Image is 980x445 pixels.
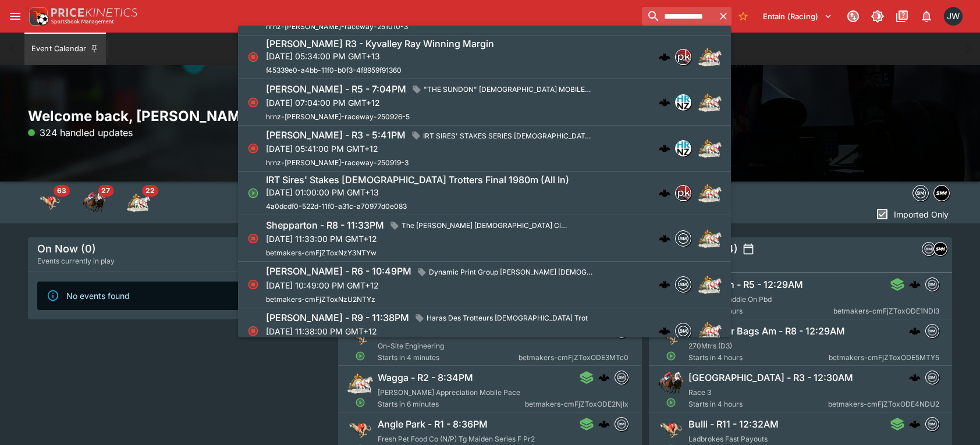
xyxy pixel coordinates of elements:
[38,191,62,214] div: Greyhound Racing
[676,323,691,339] img: betmakers.png
[38,191,62,214] img: greyhound_racing
[659,325,670,337] div: cerberus
[894,208,949,220] p: Imported Only
[378,418,488,430] h6: Angle Park - R1 - 8:36PM
[698,227,722,250] img: harness_racing.png
[925,277,939,291] div: betmakers
[378,388,520,397] span: [PERSON_NAME] Appreciation Mobile Pace
[688,352,829,364] span: Starts in 4 hours
[247,97,259,108] svg: Closed
[676,277,691,292] img: betmakers.png
[658,324,684,350] img: greyhound_racing.png
[688,325,845,337] h6: Towcester Bags Am - R8 - 12:29AM
[266,66,402,74] span: f45339e0-a4bb-11f0-b0f3-4f8959f91360
[688,295,772,304] span: Get Your Quaddie On Pbd
[378,372,473,384] h6: Wagga - R2 - 8:34PM
[659,233,670,244] div: cerberus
[659,325,670,337] img: logo-cerberus.svg
[5,6,26,27] button: open drawer
[908,279,920,290] img: logo-cerberus.svg
[266,248,377,257] span: betmakers-cmFjZToxNzY3NTYw
[698,137,722,160] img: harness_racing.png
[266,97,596,109] p: [DATE] 07:04:00 PM GMT+12
[913,186,928,201] img: betmakers.png
[676,186,691,201] img: pricekinetics.png
[675,49,691,65] div: pricekinetics
[24,33,106,65] button: Event Calendar
[688,388,711,397] span: Race 3
[925,325,938,337] img: betmakers.png
[247,51,259,63] svg: Closed
[26,5,49,28] img: PriceKinetics Logo
[37,242,96,255] h5: On Now (0)
[28,126,133,140] p: 324 handled updates
[356,351,366,361] svg: Open
[659,187,670,199] div: cerberus
[675,94,691,111] div: hrnz
[659,97,670,108] img: logo-cerberus.svg
[867,6,888,27] button: Toggle light/dark mode
[356,397,366,408] svg: Open
[598,372,610,383] div: cerberus
[922,243,935,255] img: betmakers.png
[675,230,691,247] div: betmakers
[688,279,803,291] h6: Mandurah - R5 - 12:29AM
[98,185,113,197] span: 27
[659,187,670,199] img: logo-cerberus.svg
[266,22,408,31] span: hrnz-[PERSON_NAME]-raceway-251010-3
[925,324,939,338] div: betmakers
[659,279,670,290] img: logo-cerberus.svg
[615,418,628,430] img: betmakers.png
[397,220,574,232] span: The [PERSON_NAME] [DEMOGRAPHIC_DATA] Classic Mobile Trot
[266,38,494,50] h6: [PERSON_NAME] R3 - Kyvalley Ray Winning Margin
[698,45,722,69] img: harness_racing.png
[266,112,410,121] span: hrnz-[PERSON_NAME]-raceway-250926-5
[658,417,684,443] img: greyhound_racing.png
[925,371,939,385] div: betmakers
[51,8,137,17] img: PriceKinetics
[910,181,952,205] div: Event type filters
[908,325,920,337] div: cerberus
[659,279,670,290] div: cerberus
[37,255,115,267] span: Events currently in play
[734,7,752,26] button: No Bookmarks
[615,371,629,385] div: betmakers
[247,233,259,244] svg: Closed
[127,191,150,214] div: Harness Racing
[908,372,920,383] img: logo-cerberus.svg
[843,6,864,27] button: Connected to PK
[266,325,592,337] p: [DATE] 11:38:00 PM GMT+12
[666,397,676,408] svg: Open
[892,6,912,27] button: Documentation
[756,7,839,26] button: Select Tenant
[940,3,966,29] button: Jayden Wyke
[698,319,722,343] img: harness_racing.png
[247,187,259,199] svg: Open
[615,371,628,384] img: betmakers.png
[266,158,409,167] span: hrnz-[PERSON_NAME]-raceway-250919-3
[675,140,691,156] div: hrnz
[28,181,161,223] div: Event type filters
[598,418,610,430] img: logo-cerberus.svg
[615,324,629,338] div: betmakers
[675,185,691,201] div: pricekinetics
[925,278,938,291] img: betmakers.png
[676,95,691,110] img: hrnz.png
[83,191,106,214] div: Horse Racing
[698,181,722,205] img: harness_racing.png
[933,242,947,256] div: samemeetingmulti
[658,371,684,396] img: horse_racing.png
[659,143,670,154] img: logo-cerberus.svg
[828,398,939,410] span: betmakers-cmFjZToxODE4NDU2
[54,185,70,197] span: 63
[422,312,592,324] span: Haras Des Trotteurs [DEMOGRAPHIC_DATA] Trot
[925,417,939,431] div: betmakers
[615,417,629,431] div: betmakers
[266,265,411,277] h6: [PERSON_NAME] - R6 - 10:49PM
[347,371,373,396] img: harness_racing.png
[908,279,920,290] div: cerberus
[266,295,375,304] span: betmakers-cmFjZToxNzU2NTYz
[266,202,407,211] span: 4a0dcdf0-522d-11f0-a31c-a70977d0e083
[266,312,409,324] h6: [PERSON_NAME] - R9 - 11:38PM
[872,205,952,223] button: Imported Only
